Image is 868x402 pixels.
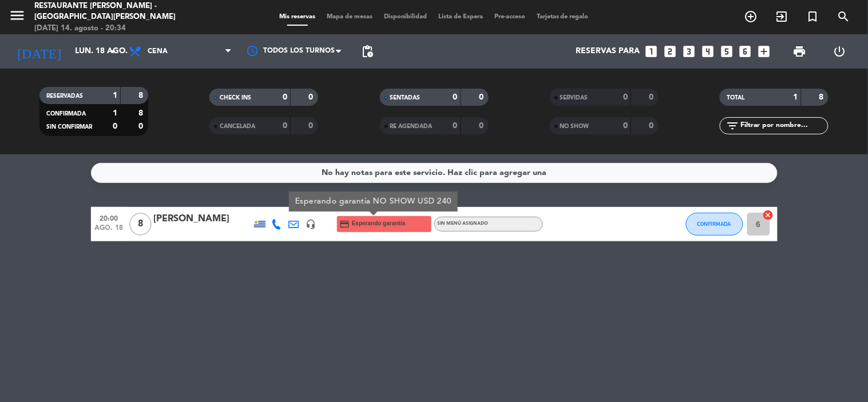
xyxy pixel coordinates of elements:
[322,166,546,180] div: No hay notas para este servicio. Haz clic para agregar una
[775,10,789,23] i: exit_to_app
[744,10,758,23] i: add_circle_outline
[9,7,26,24] i: menu
[309,93,316,101] strong: 0
[9,39,69,64] i: [DATE]
[34,1,208,23] div: Restaurante [PERSON_NAME] - [GEOGRAPHIC_DATA][PERSON_NAME]
[763,209,774,221] i: cancel
[560,95,588,101] span: SERVIDAS
[95,224,124,237] span: ago. 18
[560,124,589,129] span: NO SHOW
[220,95,251,101] span: CHECK INS
[623,122,628,130] strong: 0
[833,45,846,58] i: power_settings_new
[113,91,117,99] strong: 1
[739,120,828,132] input: Filtrar por nombre...
[727,95,744,101] span: TOTAL
[757,44,772,59] i: add_box
[700,44,715,59] i: looks_4
[283,93,287,101] strong: 0
[306,219,316,229] i: headset_mic
[793,45,807,58] span: print
[453,122,458,130] strong: 0
[113,109,117,117] strong: 1
[283,122,287,130] strong: 0
[820,34,859,69] div: LOG OUT
[390,95,421,101] span: SENTADAS
[34,23,208,34] div: [DATE] 14. agosto - 20:34
[148,47,168,55] span: Cena
[360,45,374,58] span: pending_actions
[352,219,405,228] span: Esperando garantía
[697,221,731,227] span: CONFIRMADA
[794,93,798,101] strong: 1
[453,93,458,101] strong: 0
[686,213,743,236] button: CONFIRMADA
[479,93,486,101] strong: 0
[274,14,321,20] span: Mis reservas
[138,109,145,117] strong: 8
[819,93,826,101] strong: 8
[309,122,316,130] strong: 0
[9,7,26,28] button: menu
[576,47,640,56] span: Reservas para
[479,122,486,130] strong: 0
[106,45,120,58] i: arrow_drop_down
[340,219,350,229] i: credit_card
[154,212,251,226] div: [PERSON_NAME]
[138,91,145,99] strong: 8
[95,211,124,224] span: 20:00
[438,221,489,226] span: Sin menú asignado
[837,10,851,23] i: search
[46,124,92,130] span: SIN CONFIRMAR
[390,124,433,129] span: RE AGENDADA
[681,44,696,59] i: looks_3
[719,44,734,59] i: looks_5
[644,44,659,59] i: looks_one
[46,111,86,117] span: CONFIRMADA
[46,93,83,99] span: RESERVADAS
[726,119,739,133] i: filter_list
[489,14,531,20] span: Pre-acceso
[113,122,117,130] strong: 0
[129,213,152,236] span: 8
[289,192,458,212] div: Esperando garantía NO SHOW USD 240
[738,44,753,59] i: looks_6
[378,14,433,20] span: Disponibilidad
[433,14,489,20] span: Lista de Espera
[138,122,145,130] strong: 0
[531,14,594,20] span: Tarjetas de regalo
[321,14,378,20] span: Mapa de mesas
[806,10,820,23] i: turned_in_not
[649,93,656,101] strong: 0
[663,44,677,59] i: looks_two
[220,124,255,129] span: CANCELADA
[649,122,656,130] strong: 0
[623,93,628,101] strong: 0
